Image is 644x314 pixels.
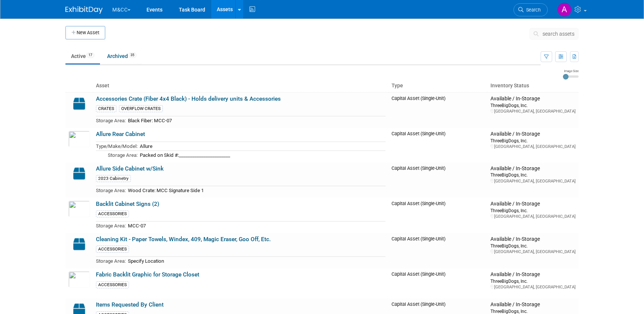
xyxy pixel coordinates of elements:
[126,257,386,265] td: Specify Location
[389,268,487,298] td: Capital Asset (Single-Unit)
[96,142,138,151] td: Type/Make/Model:
[96,201,159,207] a: Backlit Cabinet Signs (2)
[490,249,576,255] div: [GEOGRAPHIC_DATA], [GEOGRAPHIC_DATA]
[102,49,142,63] a: Archived35
[96,258,126,264] span: Storage Area:
[68,236,90,252] img: Capital-Asset-Icon-2.png
[490,271,576,278] div: Available / In-Storage
[65,49,100,63] a: Active17
[563,69,579,73] div: Image Size
[529,28,579,40] button: search assets
[96,188,126,193] span: Storage Area:
[490,102,576,109] div: ThreeBigDogs, Inc.
[96,301,164,308] a: Items Requested By Client
[490,236,576,243] div: Available / In-Storage
[96,246,129,253] div: ACCESSORIES
[513,3,548,16] a: Search
[96,175,131,182] div: 2023 Cabinetry
[490,301,576,308] div: Available / In-Storage
[96,223,126,229] span: Storage Area:
[86,52,94,58] span: 17
[96,131,145,137] a: Allure Rear Cabinet
[542,31,574,37] span: search assets
[96,96,281,102] a: Accessories Crate (Fiber 4x4 Black) - Holds delivery units & Accessories
[490,172,576,178] div: ThreeBigDogs, Inc.
[68,96,90,112] img: Capital-Asset-Icon-2.png
[68,165,90,182] img: Capital-Asset-Icon-2.png
[490,137,576,144] div: ThreeBigDogs, Inc.
[557,3,571,17] img: Art Stewart
[126,116,386,125] td: Black Fiber: MCC-07
[490,243,576,249] div: ThreeBigDogs, Inc.
[65,26,105,39] button: New Asset
[490,96,576,102] div: Available / In-Storage
[96,210,129,217] div: ACCESSORIES
[490,109,576,114] div: [GEOGRAPHIC_DATA], [GEOGRAPHIC_DATA]
[389,162,487,198] td: Capital Asset (Single-Unit)
[389,92,487,128] td: Capital Asset (Single-Unit)
[119,105,163,112] div: OVERFLOW CRATES
[93,80,389,92] th: Asset
[389,198,487,233] td: Capital Asset (Single-Unit)
[490,144,576,149] div: [GEOGRAPHIC_DATA], [GEOGRAPHIC_DATA]
[96,165,164,172] a: Allure Side Cabinet w/Sink
[490,165,576,172] div: Available / In-Storage
[389,233,487,268] td: Capital Asset (Single-Unit)
[490,131,576,137] div: Available / In-Storage
[96,281,129,288] div: ACCESSORIES
[126,186,386,195] td: Wood Crate: MCC Signature Side 1
[65,6,103,14] img: ExhibitDay
[490,201,576,207] div: Available / In-Storage
[126,221,386,230] td: MCC-07
[490,278,576,284] div: ThreeBigDogs, Inc.
[490,178,576,184] div: [GEOGRAPHIC_DATA], [GEOGRAPHIC_DATA]
[96,118,126,123] span: Storage Area:
[108,152,138,158] span: Storage Area:
[524,7,541,13] span: Search
[138,142,386,151] td: Allure
[389,80,487,92] th: Type
[490,284,576,290] div: [GEOGRAPHIC_DATA], [GEOGRAPHIC_DATA]
[138,151,386,159] td: Packed on Skid #:_______________________
[96,271,199,278] a: Fabric Backlit Graphic for Storage Closet
[490,214,576,219] div: [GEOGRAPHIC_DATA], [GEOGRAPHIC_DATA]
[389,128,487,162] td: Capital Asset (Single-Unit)
[490,207,576,214] div: ThreeBigDogs, Inc.
[128,52,136,58] span: 35
[96,105,116,112] div: CRATES
[96,236,271,243] a: Cleaning Kit - Paper Towels, Windex, 409, Magic Eraser, Goo Off, Etc.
